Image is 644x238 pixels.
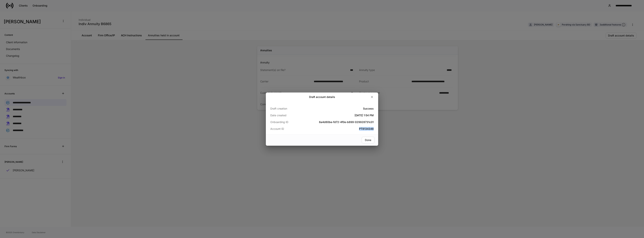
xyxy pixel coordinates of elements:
h5: 6a4d80be-fd72-4f0e-b899-029928731c01 [305,120,374,124]
h5: [DATE] 1:54 PM [305,113,374,117]
h5: PT8134348 [305,127,374,131]
p: Onboarding ID [270,120,305,124]
div: Done [365,139,371,141]
p: Draft creation [270,107,305,110]
p: Account ID [270,127,305,131]
h5: Success [305,107,374,110]
p: Date created [270,113,305,117]
h2: Draft account details [309,95,335,99]
button: Done [362,137,374,143]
